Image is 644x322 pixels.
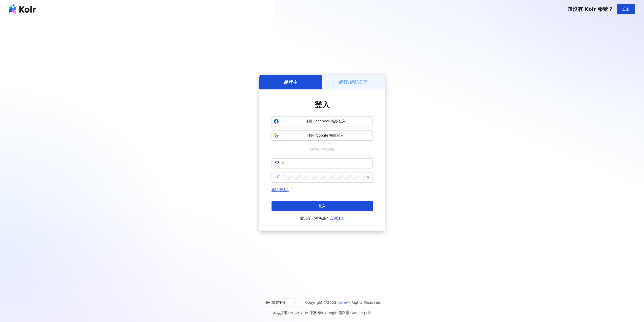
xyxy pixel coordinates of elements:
h5: 品牌主 [284,79,298,85]
span: 登入 [315,100,330,109]
span: eye-invisible [366,176,370,179]
a: Google 隱私權 [325,311,349,315]
span: 或使用信箱註冊 [306,147,338,152]
span: 使用 Google 帳號登入 [281,133,370,138]
button: 使用 Facebook 帳號登入 [272,116,373,126]
span: 還沒有 Kolr 帳號？ [568,6,613,12]
a: iKala [337,300,346,305]
img: logo [9,4,36,14]
div: 繁體中文 [266,298,292,307]
a: 立即註冊 [330,216,344,220]
button: 註冊 [617,4,635,14]
h5: 網紅/經紀公司 [339,79,368,85]
span: 登入 [319,204,326,208]
span: 使用 Facebook 帳號登入 [281,119,370,124]
span: 本站採用 reCAPTCHA 保護機制 [273,310,371,316]
button: 登入 [272,201,373,211]
span: | [324,311,325,315]
button: 使用 Google 帳號登入 [272,130,373,141]
span: | [349,311,350,315]
a: 忘記密碼？ [272,188,289,192]
span: 還沒有 Kolr 帳號？ [300,215,344,221]
span: 註冊 [622,7,630,11]
a: Google 條款 [350,311,371,315]
span: Copyright © 2025 All Rights Reserved. [305,299,381,306]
